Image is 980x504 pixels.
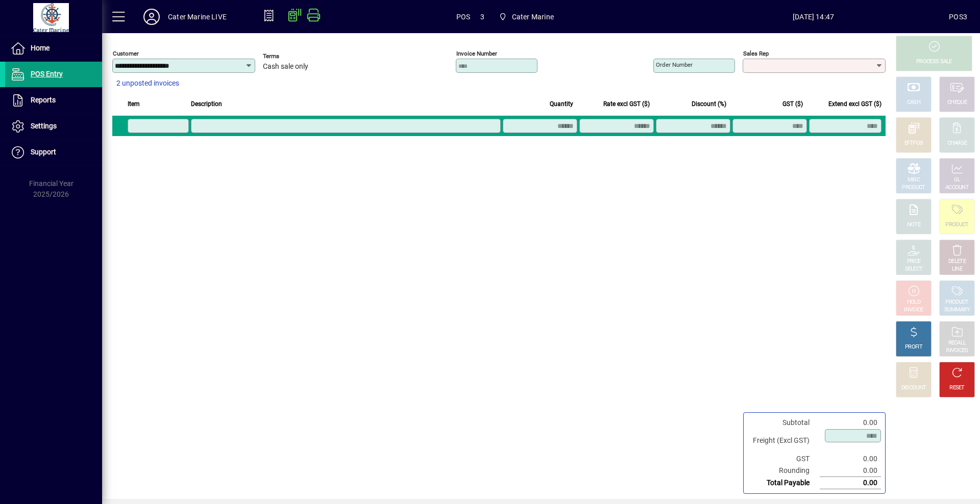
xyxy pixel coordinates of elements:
td: 0.00 [820,417,881,429]
td: GST [748,453,820,465]
td: Freight (Excl GST) [748,429,820,453]
span: Item [128,98,140,110]
a: Settings [5,114,102,139]
div: CHARGE [947,140,967,147]
div: RESET [949,384,965,392]
span: Terms [263,53,324,60]
mat-label: Invoice number [456,50,497,57]
div: RECALL [948,339,966,347]
td: Rounding [748,465,820,477]
div: CASH [907,99,920,107]
div: NOTE [907,221,920,229]
div: SELECT [905,266,923,273]
span: Description [191,98,222,110]
div: PRICE [907,258,921,266]
div: GL [954,176,961,184]
div: DELETE [948,258,966,266]
td: 0.00 [820,465,881,477]
div: PRODUCT [945,221,968,229]
a: Support [5,140,102,165]
mat-label: Sales rep [743,50,769,57]
div: PRODUCT [902,184,925,192]
span: Cash sale only [263,63,308,71]
span: Home [31,44,50,52]
div: HOLD [907,299,920,306]
div: INVOICE [904,306,923,314]
button: Profile [135,8,168,26]
td: 0.00 [820,453,881,465]
span: Cater Marine [512,9,554,25]
div: LINE [952,266,962,273]
td: 0.00 [820,477,881,489]
div: MISC [908,176,920,184]
button: 2 unposted invoices [112,74,183,93]
span: Discount (%) [692,98,726,110]
span: Quantity [550,98,573,110]
div: EFTPOS [904,140,923,147]
mat-label: Order number [656,61,693,68]
span: Support [31,148,56,156]
a: Reports [5,88,102,113]
td: Total Payable [748,477,820,489]
td: Subtotal [748,417,820,429]
div: ACCOUNT [945,184,969,192]
div: SUMMARY [944,306,970,314]
div: PROCESS SALE [916,58,952,66]
div: PROFIT [905,343,922,351]
span: Rate excl GST ($) [603,98,650,110]
span: POS [456,9,471,25]
div: PRODUCT [945,299,968,306]
span: Reports [31,96,56,104]
span: [DATE] 14:47 [678,9,949,25]
div: Cater Marine LIVE [168,9,227,25]
div: DISCOUNT [901,384,926,392]
div: POS3 [949,9,967,25]
div: CHEQUE [947,99,967,107]
mat-label: Customer [113,50,139,57]
span: Cater Marine [495,8,558,26]
span: POS Entry [31,70,63,78]
span: 2 unposted invoices [116,78,179,89]
span: Settings [31,122,57,130]
div: INVOICES [946,347,968,355]
a: Home [5,36,102,61]
span: GST ($) [782,98,803,110]
span: Extend excl GST ($) [828,98,881,110]
span: 3 [480,9,484,25]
